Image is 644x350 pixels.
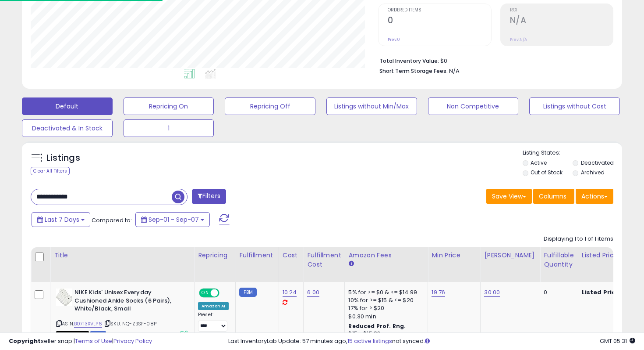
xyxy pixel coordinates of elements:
button: Repricing On [124,97,214,115]
button: Non Competitive [428,97,519,115]
div: 5% for >= $0 & <= $14.99 [348,289,421,296]
a: 19.76 [432,288,445,297]
img: 41ETeP7enkL._SL40_.jpg [56,289,72,306]
div: Last InventoryLab Update: 57 minutes ago, not synced. [228,337,636,346]
span: | SKU: NQ-ZBSF-08P1 [103,320,158,327]
div: $15 - $15.83 [348,330,421,338]
a: 6.00 [307,288,319,297]
div: [PERSON_NAME] [484,251,536,260]
button: Filters [192,189,226,204]
button: Repricing Off [225,97,315,115]
span: Last 7 Days [45,215,79,224]
button: Deactivated & In Stock [22,119,113,137]
span: N/A [449,67,460,75]
a: B0713XVLP6 [74,320,102,328]
b: NIKE Kids' Unisex Everyday Cushioned Ankle Socks (6 Pairs), White/Black, Small [74,289,181,315]
span: FBM [90,331,106,339]
h2: N/A [510,15,613,27]
div: Amazon Fees [348,251,424,260]
button: Columns [533,189,574,204]
div: Fulfillment [239,251,275,260]
button: Sep-01 - Sep-07 [135,212,210,227]
div: 17% for > $20 [348,304,421,312]
small: FBM [239,288,256,297]
button: Listings without Cost [529,97,620,115]
span: Sep-01 - Sep-07 [149,215,199,224]
li: $0 [379,55,607,65]
div: Min Price [432,251,477,260]
span: ROI [510,8,613,13]
a: Terms of Use [75,337,112,345]
label: Out of Stock [531,169,563,176]
a: 10.24 [283,288,297,297]
label: Archived [581,169,605,176]
h2: 0 [388,15,491,27]
div: Repricing [198,251,232,260]
button: Default [22,97,113,115]
div: Amazon AI [198,302,229,310]
a: 30.00 [484,288,500,297]
div: Cost [283,251,300,260]
div: Preset: [198,312,229,332]
label: Active [531,159,547,166]
h5: Listings [46,152,80,164]
div: $0.30 min [348,313,421,321]
div: Clear All Filters [31,167,70,175]
div: Displaying 1 to 1 of 1 items [544,235,613,243]
b: Total Inventory Value: [379,57,439,65]
span: Columns [539,192,566,201]
label: Deactivated [581,159,614,166]
div: Fulfillable Quantity [544,251,574,269]
p: Listing States: [523,149,623,157]
span: OFF [218,289,232,297]
small: Prev: 0 [388,37,400,42]
b: Reduced Prof. Rng. [348,322,406,330]
span: Ordered Items [388,8,491,13]
div: Fulfillment Cost [307,251,341,269]
small: Amazon Fees. [348,260,354,268]
button: Last 7 Days [32,212,90,227]
button: 1 [124,119,214,137]
span: All listings that are currently out of stock and unavailable for purchase on Amazon [56,331,89,339]
a: Privacy Policy [113,337,152,345]
b: Short Term Storage Fees: [379,67,448,75]
b: Listed Price: [582,288,622,296]
div: 10% for >= $15 & <= $20 [348,296,421,304]
div: seller snap | | [9,337,152,346]
div: 0 [544,289,571,296]
div: Title [54,251,191,260]
span: 2025-09-16 05:31 GMT [600,337,635,345]
button: Listings without Min/Max [326,97,417,115]
strong: Copyright [9,337,41,345]
span: Compared to: [92,216,132,224]
a: 15 active listings [347,337,392,345]
button: Save View [486,189,532,204]
small: Prev: N/A [510,37,527,42]
button: Actions [576,189,613,204]
span: ON [200,289,211,297]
